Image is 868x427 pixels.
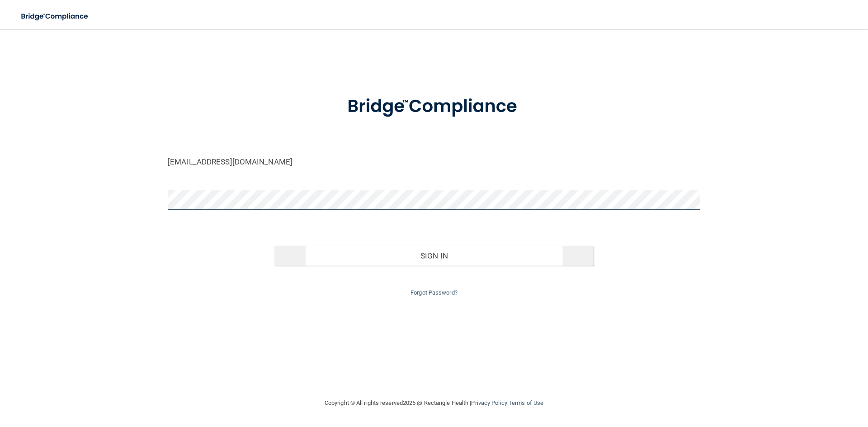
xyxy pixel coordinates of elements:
[274,246,594,266] button: Sign In
[509,399,543,406] a: Terms of Use
[14,7,97,26] img: bridge_compliance_login_screen.278c3ca4.svg
[269,389,599,418] div: Copyright © All rights reserved 2025 @ Rectangle Health | |
[712,363,857,399] iframe: Drift Widget Chat Controller
[410,289,458,296] a: Forgot Password?
[168,152,700,172] input: Email
[329,83,539,130] img: bridge_compliance_login_screen.278c3ca4.svg
[471,399,507,406] a: Privacy Policy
